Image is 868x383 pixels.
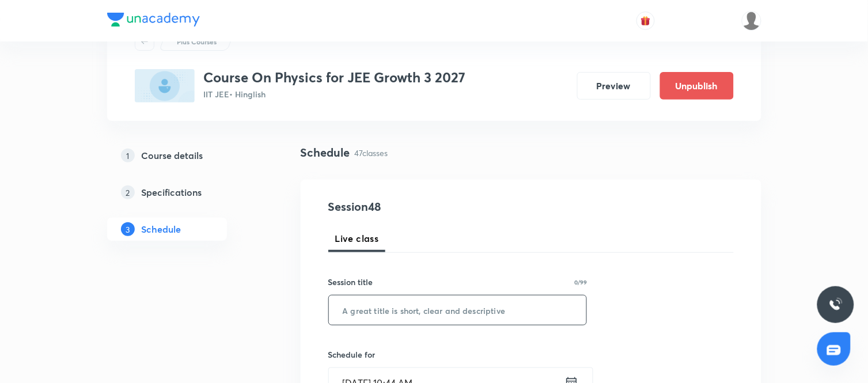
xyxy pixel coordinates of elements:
[574,279,587,285] p: 0/99
[107,144,264,167] a: 1Course details
[107,181,264,204] a: 2Specifications
[177,36,217,47] p: Plus Courses
[636,12,655,30] button: avatar
[107,13,200,26] img: Company Logo
[121,185,135,199] p: 2
[660,72,734,100] button: Unpublish
[135,69,195,103] img: 3C692E02-6434-4D5C-A775-5134CB6CF1C4_plus.png
[328,198,539,215] h4: Session 48
[204,88,466,100] p: IIT JEE • Hinglish
[640,16,651,26] img: avatar
[107,13,200,29] a: Company Logo
[121,149,135,162] p: 1
[335,232,379,245] span: Live class
[577,72,651,100] button: Preview
[204,69,466,86] h3: Course On Physics for JEE Growth 3 2027
[142,149,203,162] h5: Course details
[355,147,388,159] p: 47 classes
[142,185,202,199] h5: Specifications
[328,276,373,288] h6: Session title
[121,222,135,236] p: 3
[329,295,587,325] input: A great title is short, clear and descriptive
[742,11,761,31] img: Md Khalid Hasan Ansari
[328,348,587,361] h6: Schedule for
[142,222,181,236] h5: Schedule
[829,298,843,312] img: ttu
[301,144,350,161] h4: Schedule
